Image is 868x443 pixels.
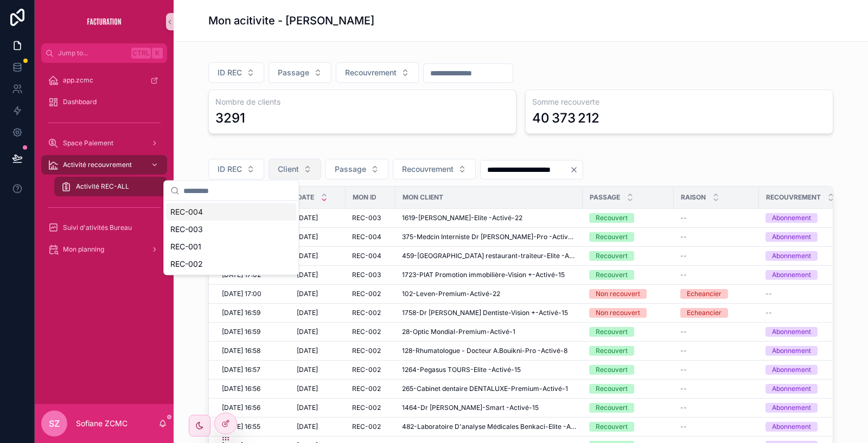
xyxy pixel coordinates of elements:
a: 459-[GEOGRAPHIC_DATA] restaurant-traiteur-Elite -Activé-15 [402,252,576,260]
span: 128-Rhumatologue - Docteur A.Bouikni-Pro -Activé-8 [402,346,567,355]
span: K [153,49,162,57]
a: Dashboard [41,92,167,112]
a: Recouvert [589,251,667,261]
span: Dashboard [63,98,97,106]
span: Mon client [403,193,443,202]
a: Recouvert [589,346,667,356]
span: REC-002 [352,365,381,374]
div: Abonnement [772,422,811,432]
img: App logo [87,13,122,30]
a: [DATE] [297,309,339,317]
div: Recouvert [596,213,628,223]
a: [DATE] [297,271,339,279]
span: 265-Cabinet dentaire DENTALUXE-Premium-Activé-1 [402,384,568,393]
a: 482-Laboratoire D'analyse Médicales Benkaci-Elite -Activé-22 [402,422,576,431]
a: [DATE] [297,365,339,374]
a: Activité REC-ALL [54,177,167,196]
span: ID REC [218,164,242,175]
span: Jump to... [58,49,127,57]
span: Recouvrement [402,164,454,175]
span: -- [680,422,687,431]
span: 375-Medcin Interniste Dr [PERSON_NAME]-Pro -Activé-8 [402,233,576,241]
a: [DATE] [297,384,339,393]
span: [DATE] [297,214,318,222]
span: REC-002 [352,422,381,431]
span: 102-Leven-Premium-Activé-22 [402,290,500,298]
a: Recouvert [589,213,667,223]
span: [DATE] [297,328,318,336]
span: [DATE] [297,271,318,279]
span: REC-002 [170,259,203,269]
a: Recouvert [589,232,667,242]
span: [DATE] 16:56 [222,403,260,412]
span: [DATE] 16:59 [222,309,260,317]
a: -- [765,309,835,317]
span: [DATE] [297,384,318,393]
span: REC-003 [352,214,381,222]
a: -- [680,422,752,431]
a: 1723-PIAT Promotion immobilière-Vision +-Activé-15 [402,271,576,279]
a: Abonnement [765,384,835,394]
a: REC-003 [352,214,389,222]
a: [DATE] [297,403,339,412]
a: [DATE] 16:57 [222,365,284,374]
span: Date [297,193,314,202]
div: Echeancier [687,308,722,318]
span: 1723-PIAT Promotion immobilière-Vision +-Activé-15 [402,271,565,279]
a: REC-002 [352,403,389,412]
div: Suggestions [164,201,298,275]
div: Abonnement [772,384,811,394]
a: 102-Leven-Premium-Activé-22 [402,290,576,298]
span: REC-004 [352,252,381,260]
div: Abonnement [772,365,811,375]
a: 265-Cabinet dentaire DENTALUXE-Premium-Activé-1 [402,384,576,393]
span: Mon ID [353,193,376,202]
span: [DATE] [297,365,318,374]
div: Recouvert [596,346,628,356]
a: Recouvert [589,422,667,432]
a: Recouvert [589,365,667,375]
span: SZ [49,417,60,430]
div: 3291 [215,110,245,127]
button: Select Button [208,159,264,179]
a: Abonnement [765,365,835,375]
span: [DATE] 16:55 [222,422,260,431]
a: REC-004 [352,233,389,241]
a: REC-002 [352,290,389,298]
span: REC-002 [352,346,381,355]
a: [DATE] [297,252,339,260]
a: REC-002 [352,384,389,393]
div: Recouvert [596,251,628,261]
a: REC-002 [352,346,389,355]
a: REC-003 [352,271,389,279]
div: Non recouvert [596,289,640,299]
span: [DATE] [297,252,318,260]
span: [DATE] 16:56 [222,384,260,393]
a: Abonnement [765,232,835,242]
div: Abonnement [772,403,811,413]
a: Recouvert [589,270,667,280]
span: REC-003 [352,271,381,279]
span: Space Paiement [63,139,113,147]
span: [DATE] 16:59 [222,328,260,336]
span: [DATE] [297,233,318,241]
a: Mon planning [41,240,167,259]
a: REC-004 [352,252,389,260]
span: [DATE] [297,309,318,317]
span: Recouvrement [766,193,821,202]
div: Abonnement [772,213,811,223]
a: Activité recouvrement [41,155,167,175]
span: REC-002 [352,384,381,393]
span: REC-004 [352,233,381,241]
button: Select Button [269,159,321,179]
span: Activité recouvrement [63,160,132,169]
button: Select Button [393,159,476,179]
a: [DATE] [297,422,339,431]
a: [DATE] [297,328,339,336]
a: Non recouvert [589,289,667,299]
span: [DATE] [297,346,318,355]
p: Sofiane ZCMC [76,418,127,429]
span: REC-002 [352,290,381,298]
span: [DATE] 16:57 [222,365,260,374]
span: REC-002 [352,403,381,412]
